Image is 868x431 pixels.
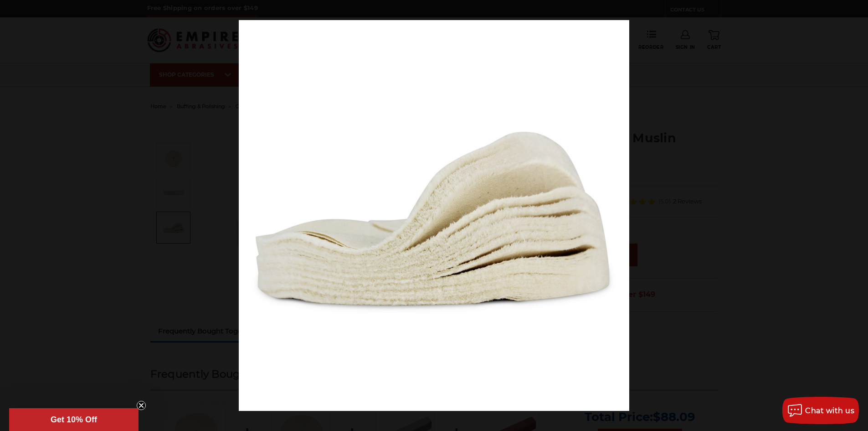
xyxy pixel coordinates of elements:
img: 60-ply-buffing-wheel-loose-muslin__57092.1665679763.jpg [239,20,629,411]
button: Chat with us [782,397,859,424]
button: Close teaser [137,401,146,410]
span: Chat with us [805,406,854,415]
div: Get 10% OffClose teaser [9,408,139,431]
span: Get 10% Off [51,415,97,424]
